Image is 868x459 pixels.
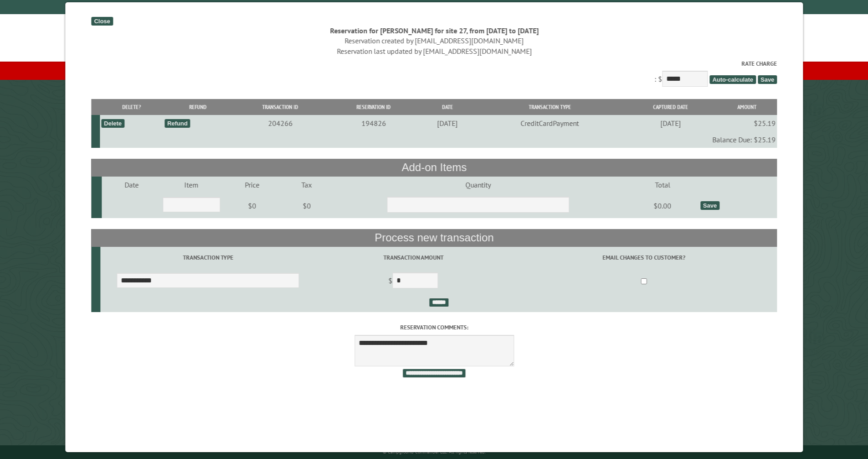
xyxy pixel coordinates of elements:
[476,99,624,115] th: Transaction Type
[164,119,190,128] div: Refund
[624,99,717,115] th: Captured Date
[315,269,511,294] td: $
[91,59,777,89] div: : $
[221,177,283,193] td: Price
[328,99,419,115] th: Reservation ID
[221,193,283,219] td: $0
[758,75,777,84] span: Save
[91,59,777,68] label: Rate Charge
[419,115,476,131] td: [DATE]
[91,26,777,36] div: Reservation for [PERSON_NAME] for site 27, from [DATE] to [DATE]
[101,177,161,193] td: Date
[91,323,777,332] label: Reservation comments:
[717,99,777,115] th: Amount
[328,115,419,131] td: 194826
[476,115,624,131] td: CreditCardPayment
[624,115,717,131] td: [DATE]
[626,193,699,219] td: $0.00
[91,159,777,176] th: Add-on Items
[161,177,221,193] td: Item
[91,229,777,246] th: Process new transaction
[232,99,328,115] th: Transaction ID
[626,177,699,193] td: Total
[383,449,486,455] small: © Campground Commander LLC. All rights reserved.
[283,177,330,193] td: Tax
[330,177,626,193] td: Quantity
[91,46,777,56] div: Reservation last updated by [EMAIL_ADDRESS][DOMAIN_NAME]
[163,99,232,115] th: Refund
[700,201,719,210] div: Save
[100,131,777,148] td: Balance Due: $25.19
[91,17,113,26] div: Close
[512,253,776,262] label: Email changes to customer?
[101,119,124,128] div: Delete
[102,253,314,262] label: Transaction Type
[283,193,330,219] td: $0
[232,115,328,131] td: 204266
[91,36,777,46] div: Reservation created by [EMAIL_ADDRESS][DOMAIN_NAME]
[100,99,163,115] th: Delete?
[709,75,756,84] span: Auto-calculate
[317,253,509,262] label: Transaction Amount
[717,115,777,131] td: $25.19
[419,99,476,115] th: Date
